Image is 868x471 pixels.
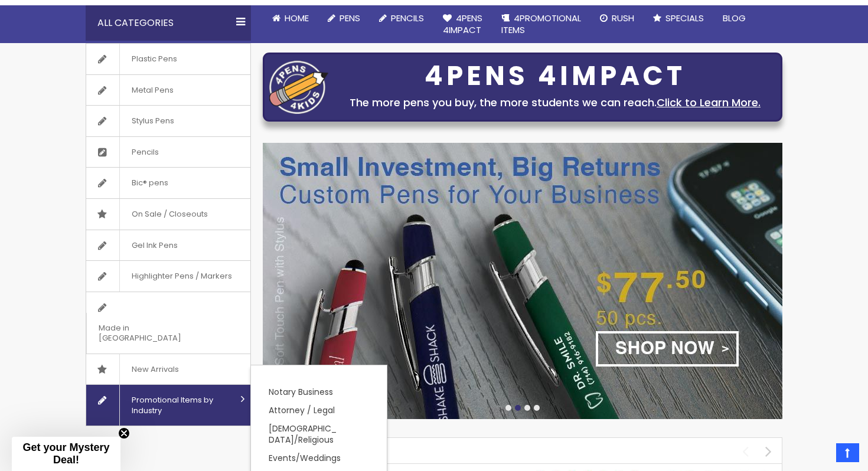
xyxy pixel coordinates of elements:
a: Pencils [86,137,250,168]
a: Attorney / Legal [269,404,335,416]
a: Blog [713,5,755,31]
a: Pens [318,5,370,31]
span: Highlighter Pens / Markers [119,261,244,292]
a: Click to Learn More. [657,95,761,110]
a: Specials [644,5,713,31]
a: Pencils [370,5,433,31]
a: 4Pens4impact [433,5,492,44]
div: All Categories [86,5,251,41]
a: Highlighter Pens / Markers [86,261,250,292]
a: Bic® pens [86,168,250,198]
span: Pens [340,12,360,24]
a: On Sale / Closeouts [86,199,250,230]
div: next [758,441,779,462]
a: 4PROMOTIONALITEMS [492,5,590,44]
span: New Arrivals [119,354,191,385]
div: The more pens you buy, the more students we can reach. [334,94,776,111]
a: Notary Business [269,386,333,398]
a: Metal Pens [86,75,250,106]
span: Bic® pens [119,168,180,198]
a: Home [263,5,318,31]
span: Made in [GEOGRAPHIC_DATA] [86,313,221,354]
a: Stylus Pens [86,106,250,136]
span: Specials [665,12,704,24]
a: Rush [590,5,644,31]
a: Promotional Items by Industry [86,385,250,426]
span: Home [285,12,309,24]
span: Metal Pens [119,75,185,106]
span: Plastic Pens [119,44,189,74]
span: 4PROMOTIONAL ITEMS [501,12,581,36]
span: 4Pens 4impact [443,12,482,36]
a: Events/Weddings [269,452,341,464]
a: Made in [GEOGRAPHIC_DATA] [86,292,250,354]
span: Blog [723,12,746,24]
iframe: Google Customer Reviews [771,439,868,471]
div: prev [735,441,756,462]
button: Close teaser [118,427,130,439]
a: New Arrivals [86,354,250,385]
span: Gel Ink Pens [119,230,190,261]
div: Get your Mystery Deal!Close teaser [12,437,120,471]
span: Get your Mystery Deal! [22,441,109,466]
span: On Sale / Closeouts [119,199,220,230]
span: Promotional Items by Industry [119,385,236,426]
img: /custom-soft-touch-pen-metal-barrel.html [263,143,782,419]
span: Stylus Pens [119,106,186,136]
div: 4PENS 4IMPACT [334,64,776,89]
span: Rush [612,12,634,24]
a: Plastic Pens [86,44,250,74]
span: Pencils [391,12,424,24]
a: [DEMOGRAPHIC_DATA]/Religious [269,423,337,446]
img: four_pen_logo.png [269,60,328,114]
a: Gel Ink Pens [86,230,250,261]
span: Pencils [119,137,171,168]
